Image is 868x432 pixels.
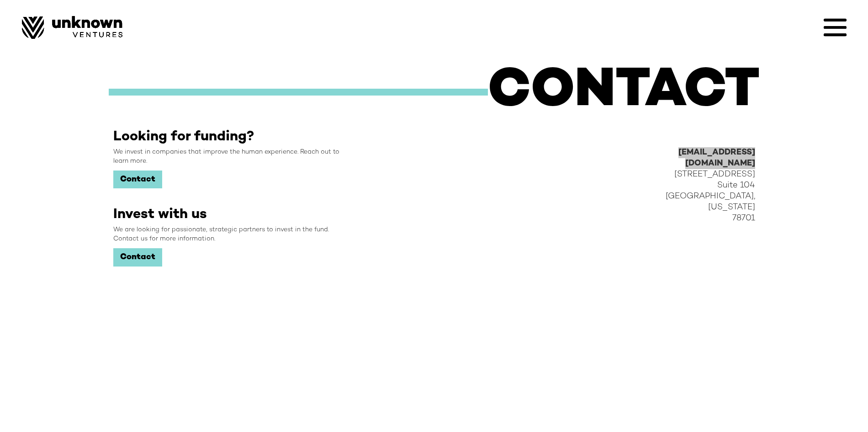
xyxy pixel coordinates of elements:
[113,248,162,267] a: Contact
[113,225,348,244] div: We are looking for passionate, strategic partners to invest in the fund. Contact us for more info...
[113,129,254,145] h2: Looking for funding?
[22,16,123,39] img: Image of Unknown Ventures Logo.
[113,171,162,189] a: Contact
[678,148,755,168] a: [EMAIL_ADDRESS][DOMAIN_NAME]
[113,207,207,223] h2: Invest with us
[488,65,760,120] h1: CONTACT
[661,147,755,224] div: [STREET_ADDRESS] Suite 104 [GEOGRAPHIC_DATA], [US_STATE] 78701
[113,148,348,166] div: We invest in companies that improve the human experience. Reach out to learn more.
